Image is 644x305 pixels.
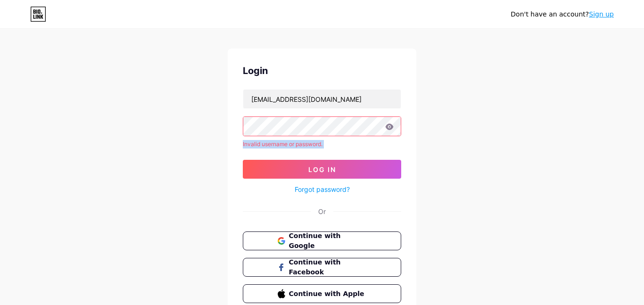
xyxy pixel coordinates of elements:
[243,284,401,303] button: Continue with Apple
[308,165,336,173] span: Log In
[289,257,367,277] span: Continue with Facebook
[289,231,367,251] span: Continue with Google
[289,289,367,299] span: Continue with Apple
[243,140,401,148] div: Invalid username or password.
[243,64,401,78] div: Login
[589,10,614,18] a: Sign up
[318,206,326,216] div: Or
[511,9,614,19] div: Don't have an account?
[243,258,401,277] button: Continue with Facebook
[243,160,401,179] button: Log In
[243,90,401,108] input: Username
[243,231,401,250] button: Continue with Google
[295,184,350,194] a: Forgot password?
